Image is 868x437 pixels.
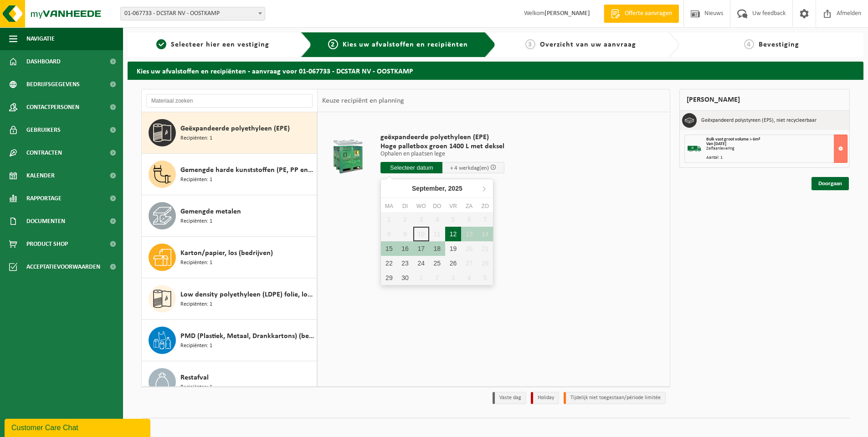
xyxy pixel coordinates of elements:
span: + 4 werkdag(en) [450,165,489,171]
span: Gemengde metalen [180,206,241,217]
span: Contracten [26,141,62,164]
span: Rapportage [26,187,62,210]
div: 19 [445,241,461,256]
span: Bedrijfsgegevens [26,73,80,96]
h2: Kies uw afvalstoffen en recipiënten - aanvraag voor 01-067733 - DCSTAR NV - OOSTKAMP [128,62,863,79]
button: Gemengde harde kunststoffen (PE, PP en PVC), recycleerbaar (industrieel) Recipiënten: 1 [142,154,317,195]
i: 2025 [448,185,462,192]
span: Documenten [26,210,65,233]
span: 01-067733 - DCSTAR NV - OOSTKAMP [121,7,265,20]
div: 30 [397,271,413,285]
span: Selecteer hier een vestiging [171,41,269,48]
button: Low density polyethyleen (LDPE) folie, los, naturel/gekleurd (80/20) Recipiënten: 1 [142,278,317,320]
span: Product Shop [26,233,68,255]
div: 17 [413,241,429,256]
span: Karton/papier, los (bedrijven) [180,248,273,259]
a: Doorgaan [812,177,849,190]
div: vr [445,202,461,211]
span: Bulk vast groot volume > 6m³ [706,137,760,142]
span: Recipiënten: 1 [180,300,212,309]
div: 29 [381,271,397,285]
button: Geëxpandeerde polyethyleen (EPE) Recipiënten: 1 [142,112,317,154]
button: PMD (Plastiek, Metaal, Drankkartons) (bedrijven) Recipiënten: 1 [142,320,317,361]
span: Contactpersonen [26,96,79,119]
iframe: chat widget [5,417,152,437]
div: 22 [381,256,397,271]
div: 23 [397,256,413,271]
li: Vaste dag [493,392,526,404]
span: 2 [328,39,338,49]
span: 01-067733 - DCSTAR NV - OOSTKAMP [120,7,265,21]
span: Low density polyethyleen (LDPE) folie, los, naturel/gekleurd (80/20) [180,289,314,300]
button: Karton/papier, los (bedrijven) Recipiënten: 1 [142,237,317,278]
span: Offerte aanvragen [622,9,674,18]
div: di [397,202,413,211]
strong: Van [DATE] [706,141,726,146]
span: Gemengde harde kunststoffen (PE, PP en PVC), recycleerbaar (industrieel) [180,165,314,176]
div: Zelfaanlevering [706,146,847,151]
span: Geëxpandeerde polyethyleen (EPE) [180,123,290,134]
a: Offerte aanvragen [604,5,679,23]
li: Tijdelijk niet toegestaan/période limitée [564,392,666,404]
div: za [461,202,477,211]
div: 2 [429,271,445,285]
div: wo [413,202,429,211]
span: 4 [744,39,754,49]
div: zo [477,202,493,211]
li: Holiday [531,392,559,404]
span: Restafval [180,372,209,383]
span: Recipiënten: 1 [180,217,212,226]
p: Ophalen en plaatsen lege [380,151,504,157]
input: Selecteer datum [380,162,442,173]
div: ma [381,202,397,211]
div: 1 [413,271,429,285]
div: do [429,202,445,211]
span: Recipiënten: 1 [180,383,212,392]
div: 12 [445,227,461,241]
div: 25 [429,256,445,271]
span: Recipiënten: 1 [180,176,212,184]
span: Overzicht van uw aanvraag [540,41,636,48]
span: Kalender [26,164,55,187]
div: 15 [381,241,397,256]
div: 24 [413,256,429,271]
a: 1Selecteer hier een vestiging [132,39,293,50]
div: 26 [445,256,461,271]
span: Recipiënten: 1 [180,134,212,143]
input: Materiaal zoeken [146,94,313,108]
span: Acceptatievoorwaarden [26,255,100,278]
span: Dashboard [26,50,61,73]
div: [PERSON_NAME] [679,89,850,111]
strong: [PERSON_NAME] [544,10,590,17]
span: PMD (Plastiek, Metaal, Drankkartons) (bedrijven) [180,331,314,342]
span: Gebruikers [26,119,61,141]
span: Bevestiging [759,41,799,48]
div: Aantal: 1 [706,156,847,160]
span: Kies uw afvalstoffen en recipiënten [343,41,468,48]
div: 3 [445,271,461,285]
span: Hoge palletbox groen 1400 L met deksel [380,142,504,151]
span: geëxpandeerde polyethyleen (EPE) [380,133,504,142]
span: Navigatie [26,27,55,50]
span: 3 [525,39,535,49]
div: September, [408,181,466,196]
button: Gemengde metalen Recipiënten: 1 [142,195,317,237]
div: Keuze recipiënt en planning [318,89,409,112]
span: 1 [156,39,166,49]
button: Restafval Recipiënten: 1 [142,361,317,403]
span: Recipiënten: 1 [180,342,212,350]
span: Recipiënten: 1 [180,259,212,267]
div: 18 [429,241,445,256]
div: 16 [397,241,413,256]
h3: Geëxpandeerd polystyreen (EPS), niet recycleerbaar [701,113,817,128]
